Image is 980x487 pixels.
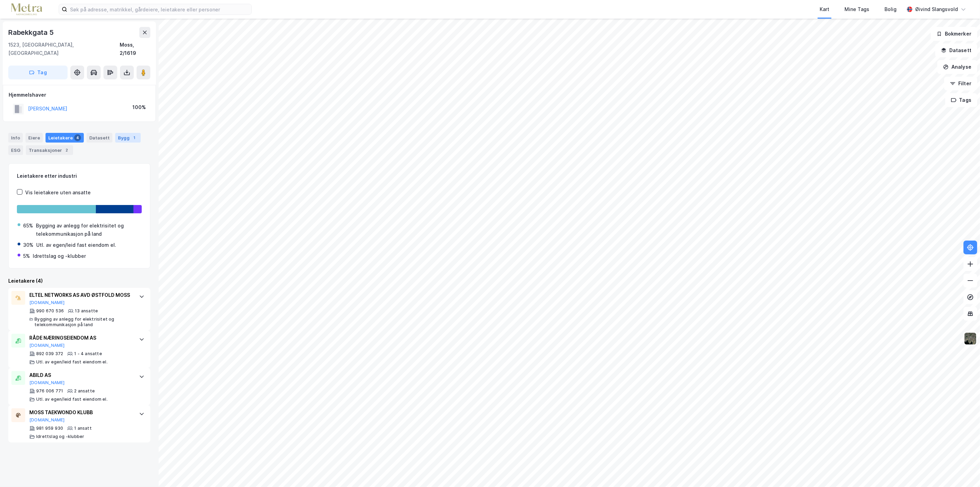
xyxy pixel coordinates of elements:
[74,388,95,394] div: 2 ansatte
[29,343,65,348] button: [DOMAIN_NAME]
[33,252,86,260] div: Idrettslag og -klubber
[8,41,120,57] div: 1523, [GEOGRAPHIC_DATA], [GEOGRAPHIC_DATA]
[8,66,68,79] button: Tag
[844,5,869,13] div: Mine Tags
[29,334,132,342] div: RÅDE NÆRINGSEIENDOM AS
[944,77,977,90] button: Filter
[8,27,55,38] div: Rabekkgata 5
[820,5,829,13] div: Kart
[36,351,63,357] div: 892 039 372
[946,454,980,487] iframe: Chat Widget
[23,222,33,230] div: 65%
[946,454,980,487] div: Kontrollprogram for chat
[36,222,141,238] div: Bygging av anlegg for elektrisitet og telekommunikasjon på land
[915,5,958,13] div: Øivind Slangsvold
[25,188,91,197] div: Vis leietakere uten ansatte
[120,41,150,57] div: Moss, 2/1619
[26,133,43,143] div: Eiere
[964,332,977,345] img: 9k=
[29,371,132,379] div: ABILD AS
[36,241,116,249] div: Utl. av egen/leid fast eiendom el.
[26,145,73,155] div: Transaksjoner
[937,60,977,74] button: Analyse
[935,43,977,57] button: Datasett
[29,417,65,423] button: [DOMAIN_NAME]
[36,308,64,314] div: 990 670 536
[36,426,63,431] div: 981 959 930
[67,4,251,14] input: Søk på adresse, matrikkel, gårdeiere, leietakere eller personer
[87,133,112,143] div: Datasett
[74,426,92,431] div: 1 ansatt
[17,172,142,180] div: Leietakere etter industri
[945,93,977,107] button: Tags
[23,241,33,249] div: 30%
[8,133,23,143] div: Info
[8,145,23,155] div: ESG
[74,351,102,357] div: 1 - 4 ansatte
[131,134,138,141] div: 1
[23,252,30,260] div: 5%
[34,316,132,328] div: Bygging av anlegg for elektrisitet og telekommunikasjon på land
[75,308,98,314] div: 13 ansatte
[115,133,141,143] div: Bygg
[46,133,84,143] div: Leietakere
[931,27,977,41] button: Bokmerker
[36,388,63,394] div: 976 006 771
[132,103,146,111] div: 100%
[884,5,897,13] div: Bolig
[8,277,150,285] div: Leietakere (4)
[29,408,132,417] div: MOSS TAEKWONDO KLUBB
[9,91,150,99] div: Hjemmelshaver
[36,359,108,365] div: Utl. av egen/leid fast eiendom el.
[63,147,70,154] div: 2
[36,434,84,439] div: Idrettslag og -klubber
[11,3,42,16] img: metra-logo.256734c3b2bbffee19d4.png
[29,291,132,299] div: ELTEL NETWORKS AS AVD ØSTFOLD MOSS
[36,397,108,402] div: Utl. av egen/leid fast eiendom el.
[74,134,81,141] div: 4
[29,380,65,386] button: [DOMAIN_NAME]
[29,300,65,305] button: [DOMAIN_NAME]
